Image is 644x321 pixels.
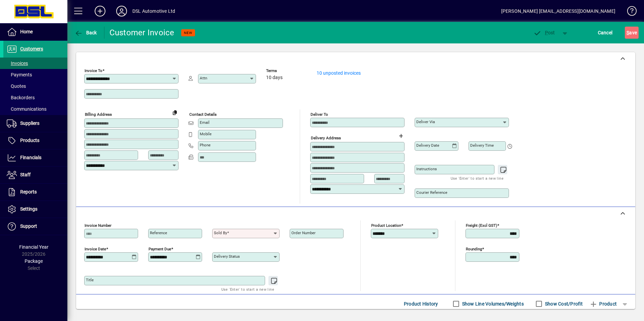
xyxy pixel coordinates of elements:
a: Financials [3,149,67,166]
button: Product [586,298,620,310]
span: Payments [7,72,32,77]
span: Product [589,298,617,309]
div: [PERSON_NAME] [EMAIL_ADDRESS][DOMAIN_NAME] [501,6,615,16]
mat-label: Attn [200,76,207,80]
span: Customers [20,46,43,51]
button: Profile [111,5,132,17]
div: Customer Invoice [109,27,174,38]
span: Cancel [598,27,613,38]
a: Reports [3,184,67,201]
div: DSL Automotive Ltd [132,6,175,16]
button: Product History [401,298,441,310]
span: Support [20,223,37,229]
mat-label: Invoice number [85,223,111,228]
button: Choose address [395,131,406,141]
button: Cancel [596,27,614,39]
a: Communications [3,103,67,115]
a: 10 unposted invoices [317,70,361,76]
a: Settings [3,201,67,218]
mat-label: Payment due [149,247,171,251]
a: Staff [3,167,67,183]
mat-label: Mobile [200,132,212,136]
a: Support [3,218,67,235]
span: Staff [20,172,31,177]
label: Show Line Volumes/Weights [461,300,524,307]
mat-label: Deliver via [416,119,435,124]
span: P [545,30,548,35]
span: 10 days [266,75,283,80]
span: ave [626,27,637,38]
span: Suppliers [20,120,39,126]
a: Quotes [3,80,67,92]
a: Products [3,132,67,149]
a: Invoices [3,58,67,69]
mat-label: Delivery status [214,254,240,259]
span: Communications [7,106,46,112]
button: Copy to Delivery address [169,107,180,118]
mat-label: Sold by [214,230,227,235]
a: Knowledge Base [622,1,636,23]
mat-label: Delivery time [470,143,494,148]
mat-label: Reference [150,230,167,235]
mat-label: Delivery date [416,143,439,148]
button: Back [73,27,99,39]
mat-label: Email [200,120,210,125]
span: Reports [20,189,37,194]
mat-label: Deliver To [311,112,328,117]
span: Settings [20,206,37,212]
span: Quotes [7,83,26,89]
mat-label: Invoice To [85,68,102,73]
span: NEW [184,31,192,35]
a: Payments [3,69,67,80]
mat-label: Title [86,278,94,282]
span: Backorders [7,95,35,100]
mat-label: Freight (excl GST) [466,223,497,228]
span: Products [20,138,39,143]
span: Financial Year [19,244,49,250]
button: Add [89,5,111,17]
mat-label: Order number [291,230,316,235]
button: Save [625,27,639,39]
span: Invoices [7,61,28,66]
mat-label: Courier Reference [416,190,447,195]
button: Post [530,27,558,39]
span: S [626,30,629,35]
span: Home [20,29,33,34]
span: Product History [404,298,438,309]
mat-label: Invoice date [85,247,106,251]
span: ost [533,30,555,35]
mat-hint: Use 'Enter' to start a new line [451,174,504,182]
mat-label: Product location [371,223,401,228]
span: Terms [266,69,307,73]
span: Back [74,30,97,35]
mat-hint: Use 'Enter' to start a new line [221,285,274,293]
span: Package [25,258,43,264]
label: Show Cost/Profit [544,300,583,307]
span: Financials [20,155,41,160]
mat-label: Rounding [466,247,482,251]
a: Home [3,24,67,40]
a: Backorders [3,92,67,103]
mat-label: Phone [200,143,211,147]
mat-label: Instructions [416,167,437,171]
a: Suppliers [3,115,67,132]
app-page-header-button: Back [67,27,104,39]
